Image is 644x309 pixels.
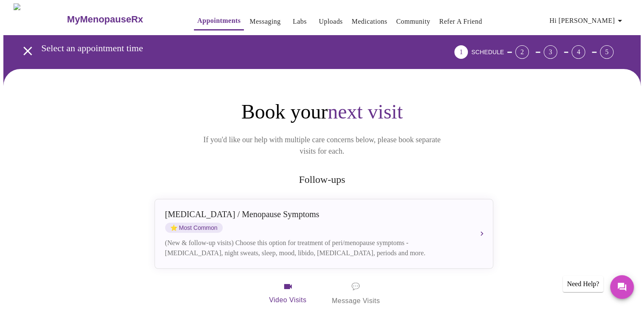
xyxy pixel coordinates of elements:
[15,39,40,63] button: open drawer
[153,99,492,124] h1: Book your
[348,13,390,30] button: Medications
[41,43,407,54] h3: Select an appointment time
[396,16,431,28] a: Community
[454,45,468,59] div: 1
[436,13,486,30] button: Refer a Friend
[165,238,466,258] div: (New & follow-up visits) Choose this option for treatment of peri/menopause symptoms - [MEDICAL_D...
[165,210,466,219] div: [MEDICAL_DATA] / Menopause Symptoms
[544,45,557,59] div: 3
[249,16,280,28] a: Messaging
[165,223,223,233] span: Most Common
[319,16,343,28] a: Uploads
[293,16,307,28] a: Labs
[572,45,585,59] div: 4
[600,45,614,59] div: 5
[246,13,284,30] button: Messaging
[563,276,603,292] div: Need Help?
[153,174,492,185] h2: Follow-ups
[546,12,628,29] button: Hi [PERSON_NAME]
[14,3,66,35] img: MyMenopauseRx Logo
[332,281,380,307] span: Message Visits
[393,13,434,30] button: Community
[351,281,360,292] span: message
[170,224,177,231] span: star
[610,275,634,299] button: Messages
[315,13,346,30] button: Uploads
[264,281,312,306] span: Video Visits
[515,45,529,59] div: 2
[328,100,403,123] span: next visit
[155,199,493,269] button: [MEDICAL_DATA] / Menopause SymptomsstarMost Common(New & follow-up visits) Choose this option for...
[192,134,453,157] p: If you'd like our help with multiple care concerns below, please book separate visits for each.
[197,15,240,27] a: Appointments
[351,16,387,28] a: Medications
[194,12,244,30] button: Appointments
[471,49,504,55] span: SCHEDULE
[550,15,625,27] span: Hi [PERSON_NAME]
[286,13,313,30] button: Labs
[67,14,143,25] h3: MyMenopauseRx
[66,5,177,34] a: MyMenopauseRx
[439,16,482,28] a: Refer a Friend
